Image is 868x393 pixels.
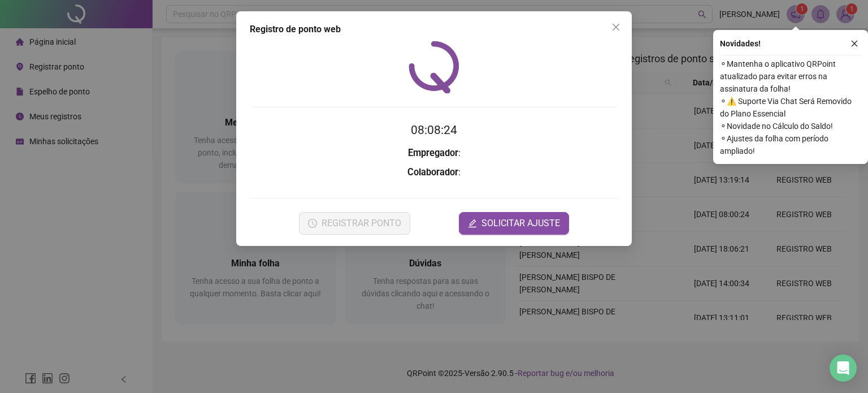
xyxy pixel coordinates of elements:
[299,212,410,235] button: REGISTRAR PONTO
[481,217,560,230] span: SOLICITAR AJUSTE
[830,355,857,382] div: Open Intercom Messenger
[459,212,569,235] button: editSOLICITAR AJUSTE
[250,23,618,36] div: Registro de ponto web
[850,40,858,47] span: close
[407,167,458,178] strong: Colaborador
[250,146,618,161] h3: :
[250,165,618,180] h3: :
[720,120,861,132] span: ⚬ Novidade no Cálculo do Saldo!
[720,37,761,50] span: Novidades !
[720,95,861,120] span: ⚬ ⚠️ Suporte Via Chat Será Removido do Plano Essencial
[409,41,459,93] img: QRPoint
[720,58,861,95] span: ⚬ Mantenha o aplicativo QRPoint atualizado para evitar erros na assinatura da folha!
[411,123,457,137] time: 08:08:24
[611,23,620,32] span: close
[720,132,861,157] span: ⚬ Ajustes da folha com período ampliado!
[607,18,625,36] button: Close
[468,219,477,228] span: edit
[408,148,458,158] strong: Empregador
